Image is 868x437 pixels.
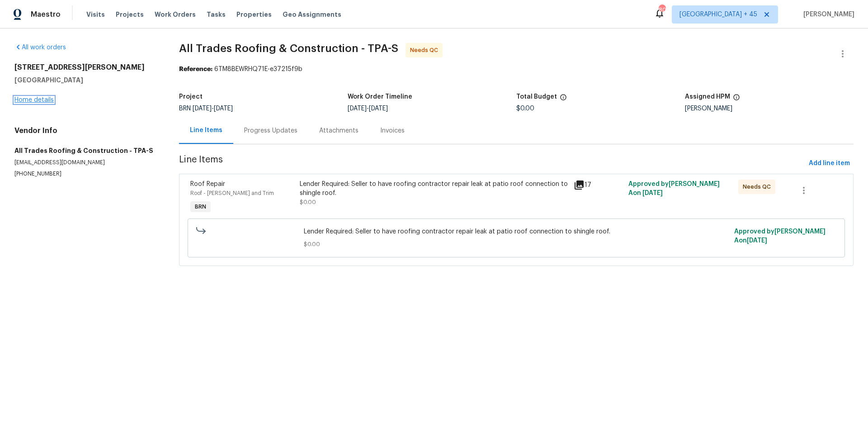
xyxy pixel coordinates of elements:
div: 17 [574,180,623,190]
span: Tasks [207,11,226,18]
span: The hpm assigned to this work order. [733,94,740,105]
h5: Work Order Timeline [348,94,412,100]
span: [DATE] [747,237,767,244]
span: Properties [236,10,272,19]
span: [DATE] [193,105,212,112]
span: All Trades Roofing & Construction - TPA-S [179,43,398,54]
p: [PHONE_NUMBER] [14,170,157,178]
h5: [GEOGRAPHIC_DATA] [14,76,157,85]
h4: Vendor Info [14,126,157,135]
span: Line Items [179,155,805,172]
div: 6TM8BEWRHQ71E-e37215f9b [179,65,854,74]
span: Approved by [PERSON_NAME] A on [628,181,720,196]
span: $0.00 [300,199,316,205]
span: Approved by [PERSON_NAME] A on [734,228,826,244]
a: Home details [14,97,54,103]
span: Maestro [31,10,61,19]
a: All work orders [14,44,66,51]
div: 808 [659,5,665,14]
span: [DATE] [642,190,663,196]
span: Needs QC [743,182,774,191]
span: Geo Assignments [283,10,341,19]
span: [DATE] [214,105,233,112]
p: [EMAIL_ADDRESS][DOMAIN_NAME] [14,159,157,166]
h2: [STREET_ADDRESS][PERSON_NAME] [14,63,157,72]
span: Projects [116,10,144,19]
div: Lender Required: Seller to have roofing contractor repair leak at patio roof connection to shingl... [300,180,568,198]
span: Roof - [PERSON_NAME] and Trim [190,190,274,196]
span: BRN [191,202,210,211]
span: Needs QC [410,46,442,55]
span: Add line item [809,158,850,169]
button: Add line item [805,155,854,172]
h5: Project [179,94,203,100]
span: [DATE] [348,105,367,112]
span: The total cost of line items that have been proposed by Opendoor. This sum includes line items th... [560,94,567,105]
div: Attachments [319,126,359,135]
div: Progress Updates [244,126,297,135]
div: [PERSON_NAME] [685,105,854,112]
span: - [348,105,388,112]
span: [GEOGRAPHIC_DATA] + 45 [679,10,757,19]
span: Work Orders [155,10,196,19]
span: BRN [179,105,233,112]
h5: Total Budget [516,94,557,100]
span: Visits [86,10,105,19]
h5: Assigned HPM [685,94,730,100]
div: Invoices [380,126,405,135]
span: [DATE] [369,105,388,112]
b: Reference: [179,66,212,72]
span: Lender Required: Seller to have roofing contractor repair leak at patio roof connection to shingl... [304,227,729,236]
div: Line Items [190,126,222,135]
span: $0.00 [516,105,534,112]
h5: All Trades Roofing & Construction - TPA-S [14,146,157,155]
span: $0.00 [304,240,729,249]
span: - [193,105,233,112]
span: [PERSON_NAME] [800,10,854,19]
span: Roof Repair [190,181,225,187]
